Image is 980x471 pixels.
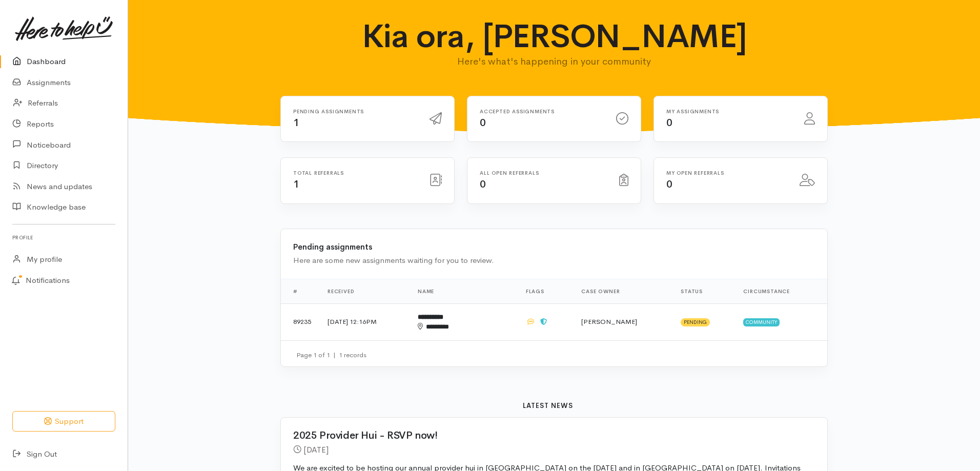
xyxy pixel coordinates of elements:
[735,279,827,303] th: Circumstance
[743,318,780,326] span: Community
[303,444,329,455] time: [DATE]
[666,170,787,176] h6: My open referrals
[293,170,417,176] h6: Total referrals
[573,303,672,340] td: [PERSON_NAME]
[518,279,574,303] th: Flags
[281,303,319,340] td: 89235
[480,116,486,129] span: 0
[666,109,792,114] h6: My assignments
[319,303,410,340] td: [DATE] 12:16PM
[410,279,518,303] th: Name
[333,351,336,359] span: |
[672,279,735,303] th: Status
[666,178,672,191] span: 0
[12,231,115,244] h6: Profile
[293,255,815,267] div: Here are some new assignments waiting for you to review.
[296,351,366,359] small: Page 1 of 1 1 records
[319,279,410,303] th: Received
[281,279,319,303] th: #
[293,178,299,191] span: 1
[573,279,672,303] th: Case Owner
[12,411,115,432] button: Support
[523,401,573,410] b: Latest news
[681,318,710,326] span: Pending
[354,18,755,54] h1: Kia ora, [PERSON_NAME]
[293,242,372,252] b: Pending assignments
[293,116,299,129] span: 1
[293,430,803,441] h2: 2025 Provider Hui - RSVP now!
[666,116,672,129] span: 0
[480,109,604,114] h6: Accepted assignments
[480,178,486,191] span: 0
[293,109,417,114] h6: Pending assignments
[354,54,755,69] p: Here's what's happening in your community
[480,170,607,176] h6: All open referrals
